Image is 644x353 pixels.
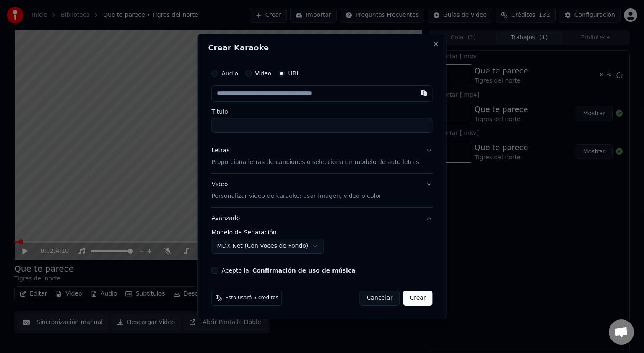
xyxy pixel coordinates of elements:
[288,70,300,76] label: URL
[211,109,432,114] label: Título
[211,180,381,200] div: Video
[252,267,356,273] button: Acepto la
[211,229,432,235] label: Modelo de Separación
[208,44,436,52] h2: Crear Karaoke
[255,70,271,76] label: Video
[211,229,432,260] div: Avanzado
[360,291,400,306] button: Cancelar
[211,158,419,166] p: Proporciona letras de canciones o selecciona un modelo de auto letras
[225,295,278,301] span: Esto usará 5 créditos
[211,146,229,155] div: Letras
[403,291,432,306] button: Crear
[221,70,238,76] label: Audio
[211,208,432,229] button: Avanzado
[221,267,355,273] label: Acepto la
[211,140,432,173] button: LetrasProporciona letras de canciones o selecciona un modelo de auto letras
[211,192,381,200] p: Personalizar video de karaoke: usar imagen, video o color
[211,174,432,207] button: VideoPersonalizar video de karaoke: usar imagen, video o color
